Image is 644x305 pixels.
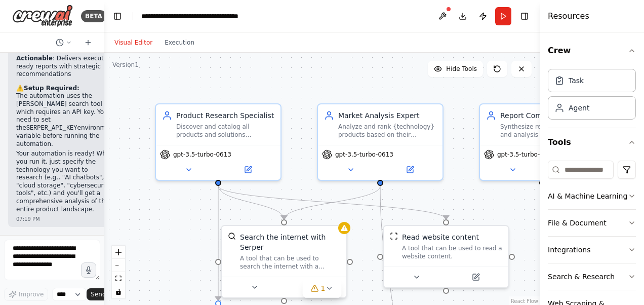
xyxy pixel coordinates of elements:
[317,103,444,181] div: Market Analysis ExpertAnalyze and rank {technology} products based on their capabilities, feature...
[112,272,125,285] button: fit view
[390,232,398,240] img: ScrapeWebsiteTool
[141,11,255,21] nav: breadcrumb
[335,150,393,159] span: gpt-3.5-turbo-0613
[511,298,538,304] a: React Flow attribution
[112,61,139,69] div: Version 1
[91,290,106,298] span: Send
[548,263,636,290] button: Search & Research
[87,288,118,300] button: Send
[303,279,342,298] button: 1
[500,123,598,139] div: Synthesize research findings and analysis into a comprehensive, well-structured report about {tec...
[213,186,451,219] g: Edge from 7d864525-ddac-412e-88a5-305049f64b8a to 95e0465a-94c9-4bcb-9266-dc87b8cd0793
[447,271,504,283] button: Open in side panel
[548,36,636,65] button: Crew
[240,232,340,252] div: Search the internet with Serper
[548,237,636,263] button: Integrations
[285,281,342,293] button: Open in side panel
[548,65,636,128] div: Crew
[569,75,584,86] div: Task
[428,61,483,77] button: Hide Tools
[16,55,116,79] li: : Delivers executive-ready reports with strategic recommendations
[176,123,274,139] div: Discover and catalog all products and solutions available in the {technology} space, identifying ...
[569,103,589,113] div: Agent
[500,110,598,121] div: Report Compiler
[548,128,636,157] button: Tools
[108,36,158,49] button: Visual Editor
[548,183,636,209] button: AI & Machine Learning
[517,9,532,23] button: Hide right sidebar
[12,5,73,27] img: Logo
[158,36,200,49] button: Execution
[479,103,606,181] div: Report CompilerSynthesize research findings and analysis into a comprehensive, well-structured re...
[402,232,479,242] div: Read website content
[176,110,274,121] div: Product Research Specialist
[548,210,636,236] button: File & Document
[16,215,116,223] div: 07:19 PM
[497,150,555,159] span: gpt-3.5-turbo-0613
[16,55,53,62] strong: Actionable
[112,246,125,298] div: React Flow controls
[338,123,436,139] div: Analyze and rank {technology} products based on their capabilities, features, market position, an...
[112,246,125,259] button: zoom in
[221,225,347,298] div: SerperDevToolSearch the internet with SerperA tool that can be used to search the internet with a...
[173,150,231,159] span: gpt-3.5-turbo-0613
[19,290,44,298] span: Improve
[402,244,502,260] div: A tool that can be used to read a website content.
[16,92,116,148] p: The automation uses the [PERSON_NAME] search tool which requires an API key. You'll need to set t...
[16,150,116,213] p: Your automation is ready! When you run it, just specify the technology you want to research (e.g....
[4,288,48,301] button: Improve
[16,85,116,93] h2: ⚠️
[383,225,509,288] div: ScrapeWebsiteToolRead website contentA tool that can be used to read a website content.
[80,36,96,49] button: Start a new chat
[219,164,276,176] button: Open in side panel
[213,186,223,300] g: Edge from 7d864525-ddac-412e-88a5-305049f64b8a to 1eeeecf2-b4aa-4486-9cfa-997b0040295f
[338,110,436,121] div: Market Analysis Expert
[279,186,385,219] g: Edge from f904581f-09ef-4320-a914-abf4c9c3a069 to 224259a0-bdcc-45f1-8deb-d5fbf040f32c
[52,36,76,49] button: Switch to previous chat
[155,103,281,181] div: Product Research SpecialistDiscover and catalog all products and solutions available in the {tech...
[24,85,79,92] strong: Setup Required:
[26,125,77,132] code: SERPER_API_KEY
[112,285,125,298] button: toggle interactivity
[548,10,589,22] h4: Resources
[81,10,106,22] div: BETA
[213,186,289,219] g: Edge from 7d864525-ddac-412e-88a5-305049f64b8a to 224259a0-bdcc-45f1-8deb-d5fbf040f32c
[228,232,236,240] img: SerperDevTool
[112,259,125,272] button: zoom out
[81,262,96,278] button: Click to speak your automation idea
[321,283,326,293] span: 1
[240,254,340,271] div: A tool that can be used to search the internet with a search_query. Supports different search typ...
[381,164,438,176] button: Open in side panel
[446,65,477,73] span: Hide Tools
[110,9,125,23] button: Hide left sidebar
